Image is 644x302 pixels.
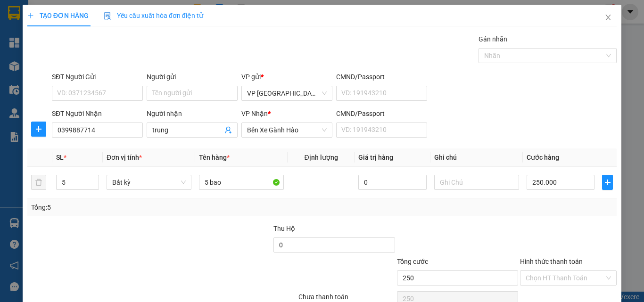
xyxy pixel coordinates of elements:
span: Thu Hộ [273,225,295,232]
div: SĐT Người Gửi [52,72,143,82]
th: Ghi chú [430,148,523,167]
button: Close [595,5,621,31]
span: environment [54,23,62,30]
label: Gán nhãn [479,35,507,43]
span: Giá trị hàng [358,154,393,161]
b: GỬI : VP [GEOGRAPHIC_DATA] [4,70,184,86]
span: Tên hàng [199,154,230,161]
input: Ghi Chú [434,175,519,190]
div: Người nhận [147,108,238,119]
span: close [604,14,612,21]
li: [STREET_ADDRESS][PERSON_NAME] [4,21,180,44]
span: plus [603,179,612,186]
span: SL [56,154,64,161]
label: Hình thức thanh toán [520,258,583,265]
input: VD: Bàn, Ghế [199,175,284,190]
img: icon [104,12,111,20]
span: Bất kỳ [112,175,186,189]
div: SĐT Người Nhận [52,108,143,119]
div: Người gửi [147,72,238,82]
span: Yêu cầu xuất hóa đơn điện tử [104,12,203,19]
span: VP Nhận [241,110,268,117]
button: plus [31,122,46,137]
b: TRÍ NHÂN [54,6,102,18]
div: Tổng: 5 [31,202,249,212]
div: CMND/Passport [336,108,427,119]
input: 0 [358,175,426,190]
button: plus [602,175,613,190]
span: Định lượng [304,154,338,161]
span: user-add [224,126,232,134]
span: phone [54,46,62,54]
div: CMND/Passport [336,72,427,82]
span: plus [27,12,34,19]
span: Tổng cước [397,258,428,265]
span: plus [32,125,46,133]
span: Bến Xe Gành Hào [247,123,327,137]
li: 0983 44 7777 [4,44,180,56]
span: Cước hàng [527,154,559,161]
div: VP gửi [241,72,332,82]
button: delete [31,175,46,190]
span: TẠO ĐƠN HÀNG [27,12,89,19]
span: Đơn vị tính [107,154,142,161]
span: VP Sài Gòn [247,86,327,100]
